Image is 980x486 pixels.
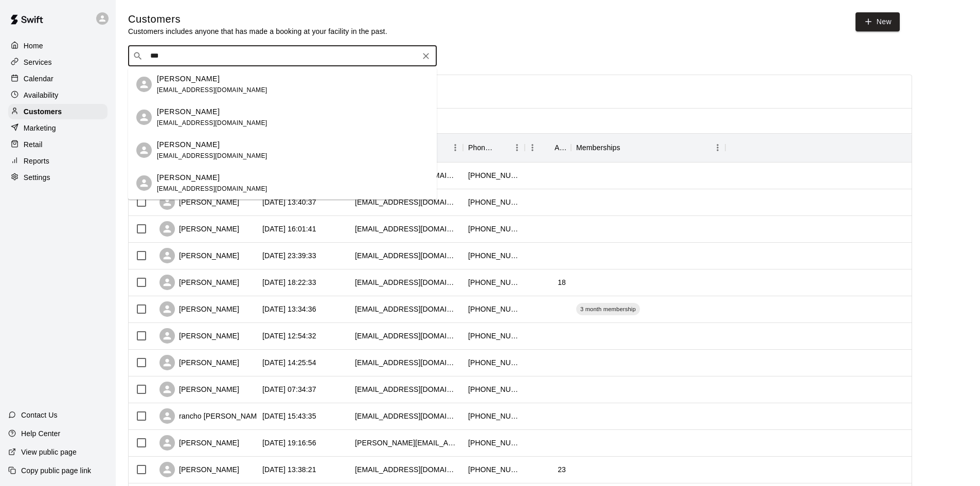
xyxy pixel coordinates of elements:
[8,120,108,136] a: Marketing
[468,411,520,421] div: +15623313669
[262,411,316,421] div: 2025-08-11 15:43:35
[262,438,316,448] div: 2025-08-09 19:16:56
[157,139,220,150] p: [PERSON_NAME]
[558,464,566,475] div: 23
[262,277,316,287] div: 2025-08-13 18:22:33
[355,464,458,475] div: drewwoody07@gmail.com
[468,464,520,475] div: +14803401518
[856,12,900,31] a: New
[159,462,239,477] div: [PERSON_NAME]
[355,438,458,448] div: sean.reed3009@gmail.com
[355,250,458,261] div: gixxerrrr@gmail.com
[620,140,635,155] button: Sort
[8,87,108,103] a: Availability
[448,140,463,155] button: Menu
[468,331,520,341] div: +14802615323
[136,175,152,191] div: Nolan Bandin
[21,447,77,457] p: View public page
[8,170,108,185] a: Settings
[355,197,458,207] div: resquivel25@gmail.com
[463,133,525,162] div: Phone Number
[24,74,54,84] p: Calendar
[24,106,62,117] p: Customers
[8,38,108,53] a: Home
[262,464,316,475] div: 2025-08-07 13:38:21
[159,275,239,290] div: [PERSON_NAME]
[8,137,108,152] a: Retail
[136,142,152,158] div: Merri Napoli
[350,133,463,162] div: Email
[21,410,58,420] p: Contact Us
[525,140,540,155] button: Menu
[157,119,268,127] span: [EMAIL_ADDRESS][DOMAIN_NAME]
[8,71,108,86] a: Calendar
[157,152,268,159] span: [EMAIL_ADDRESS][DOMAIN_NAME]
[159,355,239,370] div: [PERSON_NAME]
[576,133,620,162] div: Memberships
[159,408,264,424] div: rancho [PERSON_NAME]
[571,133,725,162] div: Memberships
[136,77,152,92] div: Aaron Polston
[468,133,495,162] div: Phone Number
[262,304,316,314] div: 2025-08-13 13:34:36
[355,277,458,287] div: eliapalencia@icloud.com
[468,438,520,448] div: +14802448541
[8,104,108,119] a: Customers
[419,49,433,63] button: Clear
[262,384,316,394] div: 2025-08-12 07:34:37
[24,41,43,51] p: Home
[262,197,316,207] div: 2025-08-16 13:40:37
[355,304,458,314] div: chapmantribewa@gmail.com
[558,277,566,287] div: 18
[262,250,316,261] div: 2025-08-13 23:39:33
[509,140,525,155] button: Menu
[136,110,152,125] div: Ike Pollack
[8,153,108,169] a: Reports
[157,172,220,183] p: [PERSON_NAME]
[355,411,458,421] div: notrealemail@gmail.com
[262,224,316,234] div: 2025-08-15 16:01:41
[495,140,509,155] button: Sort
[576,303,640,315] div: 3 month membership
[468,277,520,287] div: +19282471341
[24,156,49,166] p: Reports
[710,140,725,155] button: Menu
[8,55,108,70] a: Services
[24,123,56,133] p: Marketing
[355,331,458,341] div: ril2168709@maricopa.edu
[21,465,91,476] p: Copy public page link
[128,12,387,26] h5: Customers
[468,224,520,234] div: +14803750366
[157,86,268,94] span: [EMAIL_ADDRESS][DOMAIN_NAME]
[24,172,50,183] p: Settings
[159,221,239,237] div: [PERSON_NAME]
[355,357,458,368] div: vryanroco@gmail.com
[576,305,640,313] span: 3 month membership
[157,106,220,117] p: [PERSON_NAME]
[24,139,43,150] p: Retail
[21,428,60,439] p: Help Center
[24,57,52,67] p: Services
[468,250,520,261] div: +16035404584
[157,74,220,84] p: [PERSON_NAME]
[468,197,520,207] div: +14802369671
[355,384,458,394] div: danielsroy5@gmail.com
[159,248,239,263] div: [PERSON_NAME]
[159,301,239,317] div: [PERSON_NAME]
[24,90,59,100] p: Availability
[159,435,239,451] div: [PERSON_NAME]
[525,133,571,162] div: Age
[159,328,239,344] div: [PERSON_NAME]
[157,185,268,192] span: [EMAIL_ADDRESS][DOMAIN_NAME]
[468,170,520,181] div: +14807036957
[128,46,437,66] div: Search customers by name or email
[262,331,316,341] div: 2025-08-13 12:54:32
